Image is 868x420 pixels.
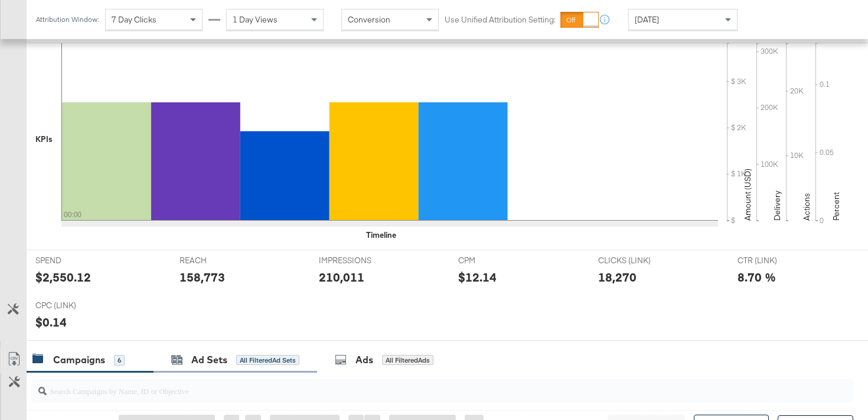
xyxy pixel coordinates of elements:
div: $2,550.12 [35,269,91,286]
text: Actions [801,193,812,221]
div: Campaigns [53,353,105,367]
div: Ads [355,353,373,367]
div: All Filtered Ad Sets [236,355,299,366]
span: [DATE] [635,14,659,25]
span: IMPRESSIONS [319,255,407,266]
label: Use Unified Attribution Setting: [445,14,556,25]
div: Timeline [366,230,396,241]
div: 210,011 [319,269,364,286]
span: CPM [458,255,547,266]
input: Search Campaigns by Name, ID or Objective [47,374,780,398]
div: 18,270 [598,269,637,286]
span: CTR (LINK) [738,255,826,266]
text: Percent [831,192,841,221]
span: CLICKS (LINK) [598,255,687,266]
span: REACH [180,255,268,266]
div: All Filtered Ads [382,355,433,366]
text: Amount (USD) [742,169,753,221]
span: CPC (LINK) [35,300,124,311]
div: Attribution Window: [35,15,99,24]
span: Conversion [348,14,390,25]
span: 7 Day Clicks [112,14,156,25]
div: 6 [114,355,125,366]
div: KPIs [35,134,53,145]
span: SPEND [35,255,124,266]
div: 158,773 [180,269,225,286]
div: 8.70 % [738,269,776,286]
div: $12.14 [458,269,497,286]
span: 1 Day Views [233,14,278,25]
div: $0.14 [35,314,67,331]
div: Ad Sets [191,353,227,367]
text: Delivery [772,190,782,221]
